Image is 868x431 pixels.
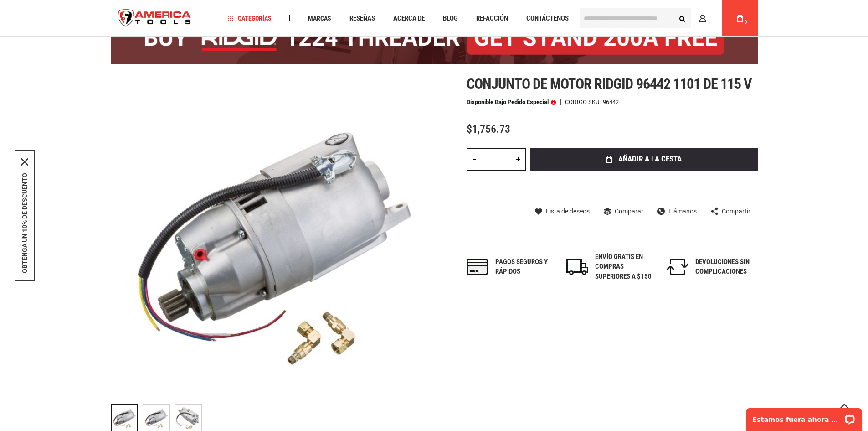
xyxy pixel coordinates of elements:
[111,1,199,36] a: logotipo de la tienda
[615,208,643,215] font: Comparar
[443,14,458,22] font: Blog
[21,158,28,166] button: Cerca
[530,148,758,171] button: añadir a la cesta
[304,12,335,25] a: Marcas
[709,15,733,22] font: Cuenta
[223,12,276,25] a: Categorías
[467,123,510,135] font: $1,756.73
[565,99,599,105] font: Código SKU
[308,15,331,22] font: Marcas
[604,207,643,215] a: Comparar
[238,15,272,22] font: Categorías
[389,12,429,25] a: Acerca de
[668,208,697,215] font: Llámanos
[603,99,619,105] font: 96442
[546,208,590,215] font: Lista de deseos
[667,259,688,275] img: devoluciones
[111,12,758,64] img: BOGO: ¡Compre la roscadora RIDGID® 1224 (26092) y obtenga el soporte 92467 200A GRATIS!
[143,405,169,431] img: RIDGID 96442 1101 CONJUNTO DE MOTOR 115 V
[393,14,425,22] font: Acerca de
[695,258,750,275] font: DEVOLUCIONES SIN COMPLICACIONES
[349,14,375,22] font: Reseñas
[745,20,747,25] font: 0
[21,173,28,273] button: OBTENGA UN 10% DE DESCUENTO
[105,12,116,23] button: Abrir el widget de chat LiveChat
[618,154,682,163] font: añadir a la cesta
[467,99,549,105] font: Disponible bajo pedido especial
[535,207,590,215] a: Lista de deseos
[467,75,752,93] font: Conjunto de motor Ridgid 96442 1101 de 115 V
[13,14,191,21] font: Estamos fuera ahora mismo. ¡Vuelve más tarde!
[526,14,569,22] font: Contáctenos
[522,12,573,25] a: Contáctenos
[722,208,750,215] font: Compartir
[529,173,760,200] iframe: Marco de pago exprés seguro
[439,12,462,25] a: Blog
[595,253,652,280] font: ENVÍO GRATIS EN COMPRAS SUPERIORES A $150
[467,259,488,275] img: pagos
[21,158,28,166] svg: icono de cerrar
[740,402,868,431] iframe: Widget de chat LiveChat
[495,258,548,275] font: Pagos seguros y rápidos
[472,12,512,25] a: Refacción
[674,10,691,27] button: Buscar
[111,76,434,400] img: RIDGID 96442 1101 CONJUNTO DE MOTOR 115 V
[345,12,379,25] a: Reseñas
[657,207,697,215] a: Llámanos
[111,1,199,36] img: Herramientas de América
[476,14,508,22] font: Refacción
[175,405,201,431] img: RIDGID 96442 1101 CONJUNTO DE MOTOR 115 V
[566,259,588,275] img: envío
